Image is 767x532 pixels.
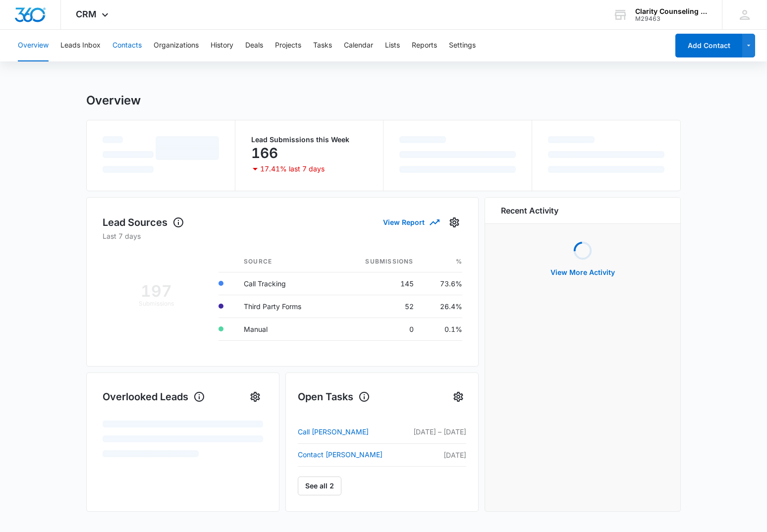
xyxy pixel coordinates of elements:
h6: Recent Activity [501,205,558,216]
td: 0.1% [422,318,462,340]
h1: Overview [86,93,141,108]
button: View More Activity [541,261,625,284]
button: Settings [446,214,462,230]
h1: Lead Sources [103,215,184,230]
h1: Open Tasks [298,389,370,404]
a: See all 2 [298,477,341,495]
button: Overview [18,30,49,61]
td: Manual [236,318,335,340]
button: Leads Inbox [60,30,101,61]
th: % [422,251,462,272]
p: [DATE] – [DATE] [401,426,466,437]
a: Call [PERSON_NAME] [298,426,401,438]
button: Settings [449,30,476,61]
p: Last 7 days [103,231,462,241]
button: Settings [247,389,263,405]
td: 145 [335,272,422,295]
button: View Report [383,213,438,231]
td: 0 [335,318,422,340]
th: Submissions [335,251,422,272]
button: Lists [385,30,400,61]
p: 17.41% last 7 days [260,165,325,172]
div: account name [635,7,708,15]
td: Call Tracking [236,272,335,295]
button: Organizations [154,30,199,61]
span: CRM [76,9,97,19]
button: Settings [450,389,466,405]
p: Lead Submissions this Week [251,136,368,143]
td: Third Party Forms [236,295,335,318]
button: Tasks [313,30,332,61]
button: Projects [275,30,301,61]
p: 166 [251,145,278,161]
button: Add Contact [675,34,742,57]
div: account id [635,15,708,22]
button: Contacts [112,30,142,61]
th: Source [236,251,335,272]
button: Calendar [344,30,373,61]
h1: Overlooked Leads [103,389,205,404]
td: 52 [335,295,422,318]
a: Contact [PERSON_NAME] [298,449,401,461]
td: 73.6% [422,272,462,295]
p: [DATE] [401,450,466,460]
button: Reports [412,30,437,61]
td: 26.4% [422,295,462,318]
button: History [211,30,233,61]
button: Deals [245,30,263,61]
